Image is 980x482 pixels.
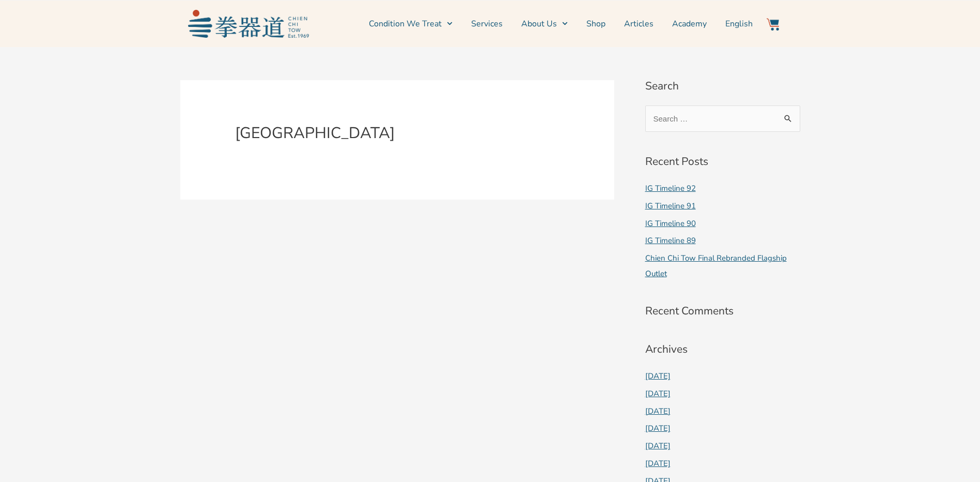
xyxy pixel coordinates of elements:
[471,11,503,37] a: Services
[645,423,671,433] a: [DATE]
[645,458,671,469] a: [DATE]
[645,183,696,193] a: IG Timeline 92
[645,441,671,451] a: [DATE]
[645,218,696,229] a: IG Timeline 90
[767,18,779,31] img: Website Icon-03
[624,11,654,37] a: Articles
[521,11,568,37] a: About Us
[645,388,671,399] a: [DATE]
[645,406,671,416] a: [DATE]
[314,11,753,37] nav: Menu
[725,11,753,37] a: English
[645,253,787,279] a: Chien Chi Tow Final Rebranded Flagship Outlet
[235,124,559,143] h1: [GEOGRAPHIC_DATA]
[645,341,800,358] h2: Archives
[645,180,800,281] nav: Recent Posts
[725,18,753,30] span: English
[645,371,671,381] a: [DATE]
[645,78,800,95] h2: Search
[645,303,800,320] h2: Recent Comments
[672,11,707,37] a: Academy
[777,106,800,127] input: Search
[645,235,696,246] a: IG Timeline 89
[645,201,696,211] a: IG Timeline 91
[645,154,800,170] h2: Recent Posts
[369,11,453,37] a: Condition We Treat
[586,11,605,37] a: Shop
